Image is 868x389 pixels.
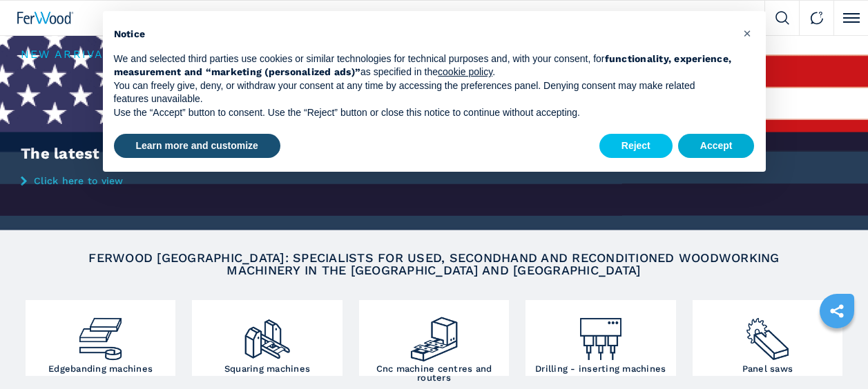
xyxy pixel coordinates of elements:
a: sharethis [820,294,854,328]
h3: Cnc machine centres and routers [363,364,505,382]
h3: Squaring machines [224,364,310,373]
iframe: Chat [809,327,858,379]
span: × [743,25,751,41]
h3: Panel saws [742,364,793,373]
img: sezionatrici_2.png [742,303,793,364]
img: Contact us [810,11,824,25]
p: Use the “Accept” button to consent. Use the “Reject” button or close this notice to continue with... [114,106,733,120]
strong: functionality, experience, measurement and “marketing (personalized ads)” [114,53,732,78]
button: Learn more and customize [114,134,280,159]
h3: Edgebanding machines [48,364,153,373]
a: cookie policy [438,66,492,77]
button: Close this notice [737,22,759,44]
a: Panel saws [693,300,842,376]
p: We and selected third parties use cookies or similar technologies for technical purposes and, wit... [114,52,733,79]
a: Squaring machines [192,300,342,376]
h3: Drilling - inserting machines [535,364,666,373]
img: bordatrici_1.png [75,303,126,364]
button: Click to toggle menu [833,1,868,35]
button: Accept [678,134,755,159]
a: Drilling - inserting machines [525,300,675,376]
img: Ferwood [17,12,74,24]
a: Cnc machine centres and routers [359,300,509,376]
h2: Notice [114,28,733,41]
img: Search [775,11,789,25]
a: Edgebanding machines [26,300,175,376]
img: centro_di_lavoro_cnc_2.png [409,303,459,364]
img: foratrici_inseritrici_2.png [576,303,626,364]
h2: FERWOOD [GEOGRAPHIC_DATA]: SPECIALISTS FOR USED, SECONDHAND AND RECONDITIONED WOODWORKING MACHINE... [59,252,809,277]
p: You can freely give, deny, or withdraw your consent at any time by accessing the preferences pane... [114,79,733,106]
img: squadratrici_2.png [242,303,293,364]
button: Reject [599,134,673,159]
